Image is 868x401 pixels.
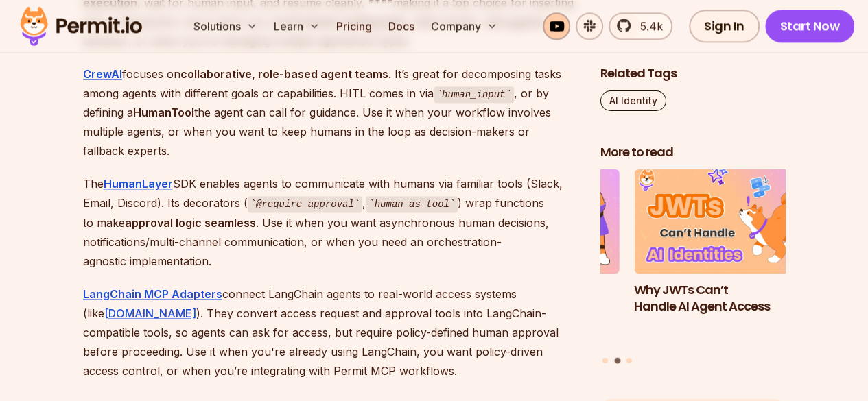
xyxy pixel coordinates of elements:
button: Go to slide 1 [602,359,608,364]
a: Pricing [331,12,377,40]
a: Sign In [689,10,760,42]
a: LangChain MCP Adapters [83,287,222,301]
button: Company [425,12,503,40]
h2: Related Tags [600,66,786,83]
code: human_as_tool [366,196,458,212]
span: 5.4k [632,18,663,34]
a: Docs [383,12,420,40]
a: [DOMAIN_NAME] [104,306,196,320]
p: The SDK enables agents to communicate with humans via familiar tools (Slack, Email, Discord). Its... [83,174,578,271]
button: Solutions [188,12,263,40]
li: 1 of 3 [434,170,620,350]
a: CrewAI [83,67,122,81]
button: Go to slide 3 [626,359,632,364]
p: connect LangChain agents to real-world access systems (like ). They convert access request and ap... [83,284,578,380]
a: AI Identity [600,91,666,112]
li: 2 of 3 [634,170,819,350]
h2: More to read [600,145,786,162]
strong: collaborative, role-based agent teams [180,67,388,81]
code: human_input [434,86,514,103]
a: Start Now [765,10,855,42]
code: @require_approval [248,196,363,212]
h3: The Ultimate Guide to MCP Auth: Identity, Consent, and Agent Security [434,282,620,332]
button: Learn [268,12,325,40]
img: Permit logo [14,3,148,49]
a: HumanLayer [104,177,173,191]
strong: HumanTool [133,106,194,119]
button: Go to slide 2 [614,359,620,365]
h3: Why JWTs Can’t Handle AI Agent Access [634,282,819,316]
img: Why JWTs Can’t Handle AI Agent Access [634,170,819,274]
div: Posts [600,170,786,367]
strong: approval logic seamless [125,216,256,230]
a: 5.4k [609,12,672,40]
a: The Ultimate Guide to MCP Auth: Identity, Consent, and Agent SecurityThe Ultimate Guide to MCP Au... [434,170,620,350]
p: focuses on . It’s great for decomposing tasks among agents with different goals or capabilities. ... [83,64,578,161]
